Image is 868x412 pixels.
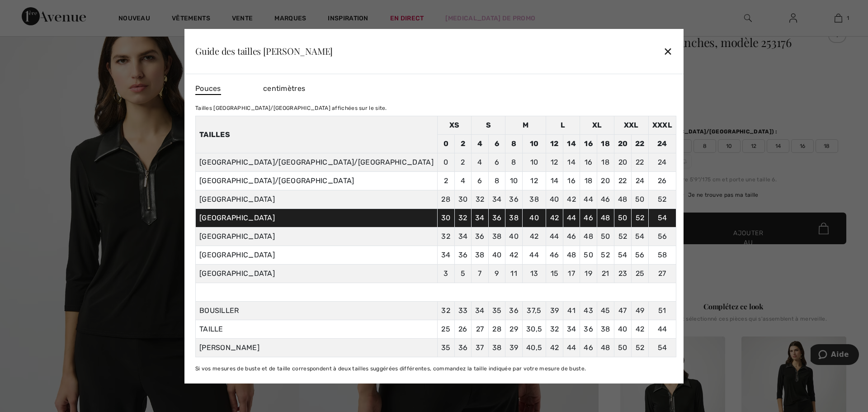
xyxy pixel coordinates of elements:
[509,213,519,222] font: 38
[584,139,593,148] font: 16
[567,251,576,259] font: 48
[530,176,538,185] font: 12
[601,139,610,148] font: 18
[618,139,628,148] font: 20
[526,325,542,333] font: 30,5
[635,232,645,241] font: 54
[658,251,667,259] font: 58
[618,176,627,185] font: 22
[584,325,593,333] font: 36
[199,306,239,315] font: BOUSILLER
[476,195,485,204] font: 32
[441,251,451,259] font: 34
[509,343,519,352] font: 39
[529,195,539,204] font: 38
[550,251,559,259] font: 46
[658,176,667,185] font: 26
[658,195,667,204] font: 52
[635,139,645,148] font: 22
[636,269,645,278] font: 25
[476,325,484,333] font: 27
[475,251,485,259] font: 38
[441,232,450,241] font: 32
[567,343,576,352] font: 44
[495,269,499,278] font: 9
[492,213,502,222] font: 36
[458,306,468,315] font: 33
[475,306,485,315] font: 34
[636,158,644,166] font: 22
[477,158,482,166] font: 4
[592,121,602,129] font: XL
[509,232,519,241] font: 40
[658,306,666,315] font: 51
[658,269,666,278] font: 27
[551,269,559,278] font: 15
[550,343,559,352] font: 42
[495,176,499,185] font: 8
[550,195,559,204] font: 40
[601,343,610,352] font: 48
[567,195,576,204] font: 42
[635,251,645,259] font: 56
[441,195,450,204] font: 28
[618,306,627,315] font: 47
[20,6,38,14] font: Aide
[476,343,484,352] font: 37
[601,195,610,204] font: 46
[195,84,221,93] font: Pouces
[601,213,610,222] font: 48
[458,251,468,259] font: 36
[618,232,627,241] font: 52
[458,213,467,222] font: 32
[509,195,519,204] font: 36
[443,158,448,166] font: 0
[492,306,502,315] font: 35
[585,176,593,185] font: 18
[636,176,645,185] font: 24
[511,139,516,148] font: 8
[199,130,230,139] font: Tailles
[550,232,559,241] font: 44
[567,139,576,148] font: 14
[529,251,539,259] font: 44
[199,343,259,352] font: [PERSON_NAME]
[567,213,576,222] font: 44
[529,213,539,222] font: 40
[618,325,627,333] font: 40
[486,121,491,129] font: S
[585,158,593,166] font: 16
[199,176,354,185] font: [GEOGRAPHIC_DATA]/[GEOGRAPHIC_DATA]
[618,213,627,222] font: 50
[601,306,610,315] font: 45
[461,269,465,278] font: 5
[478,269,481,278] font: 7
[567,158,576,166] font: 14
[492,251,502,259] font: 40
[477,139,482,148] font: 4
[601,325,610,333] font: 38
[658,232,667,241] font: 56
[492,195,502,204] font: 34
[561,121,565,129] font: L
[441,343,451,352] font: 35
[618,343,627,352] font: 50
[658,158,667,166] font: 24
[585,269,592,278] font: 19
[495,158,499,166] font: 6
[601,176,610,185] font: 20
[635,195,645,204] font: 50
[199,251,275,259] font: [GEOGRAPHIC_DATA]
[449,121,460,129] font: XS
[510,176,518,185] font: 10
[584,251,593,259] font: 50
[567,325,576,333] font: 34
[636,213,645,222] font: 52
[458,343,468,352] font: 36
[601,251,610,259] font: 52
[475,213,485,222] font: 34
[443,139,448,148] font: 0
[624,121,639,129] font: XXL
[618,269,627,278] font: 23
[526,343,542,352] font: 40,5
